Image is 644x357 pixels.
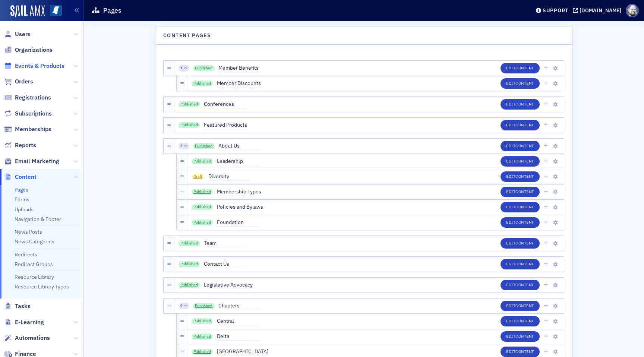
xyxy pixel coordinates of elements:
[580,7,621,14] div: [DOMAIN_NAME]
[501,202,540,212] button: EditContent
[4,173,37,181] a: Content
[4,318,44,326] a: E-Learning
[4,334,50,342] a: Automations
[626,4,639,17] span: Profile
[501,141,540,151] button: EditContent
[204,281,253,289] span: Legislative Advocacy
[515,282,534,287] span: Content
[192,80,213,86] a: Published
[192,189,213,195] a: Published
[4,125,51,133] a: Memberships
[179,122,200,128] a: Published
[515,80,534,86] span: Content
[515,318,534,323] span: Content
[515,261,534,266] span: Content
[15,94,51,102] span: Registrations
[15,261,53,268] a: Redirect Groups
[15,110,52,118] span: Subscriptions
[15,141,36,149] span: Reports
[15,216,61,222] a: Navigation & Footer
[180,143,183,149] span: 5
[15,46,53,54] span: Organizations
[204,100,246,108] span: Conferences
[217,157,259,165] span: Leadership
[515,240,534,246] span: Content
[515,65,534,70] span: Content
[501,347,540,357] button: EditContent
[217,79,261,88] span: Member Discounts
[192,174,205,180] span: Draft
[15,173,37,181] span: Content
[515,101,534,107] span: Content
[15,196,29,203] a: Forms
[4,157,59,165] a: Email Marketing
[515,158,534,164] span: Content
[15,274,54,280] a: Resource Library
[4,110,52,118] a: Subscriptions
[217,218,259,227] span: Foundation
[180,66,183,71] span: 1
[204,239,246,247] span: Team
[15,125,51,133] span: Memberships
[217,332,259,341] span: Delta
[501,238,540,249] button: EditContent
[515,122,534,127] span: Content
[192,158,213,164] a: Published
[4,78,33,86] a: Orders
[45,5,61,18] a: View Homepage
[515,349,534,354] span: Content
[501,63,540,73] button: EditContent
[179,282,200,288] a: Published
[192,349,213,355] a: Published
[15,228,42,235] a: News Posts
[204,260,246,268] span: Contact Us
[4,141,36,149] a: Reports
[543,7,568,14] div: Support
[193,65,215,71] a: Published
[10,5,45,17] img: SailAMX
[501,171,540,182] button: EditContent
[193,143,215,149] a: Published
[204,121,247,129] span: Featured Products
[180,303,183,309] span: 9
[515,204,534,209] span: Content
[179,261,200,267] a: Published
[501,99,540,110] button: EditContent
[515,143,534,148] span: Content
[15,302,31,310] span: Tasks
[15,157,59,165] span: Email Marketing
[4,46,53,54] a: Organizations
[179,101,200,107] a: Published
[103,6,121,15] h1: Pages
[193,303,215,309] a: Published
[501,316,540,326] button: EditContent
[208,173,250,181] span: Diversity
[163,32,211,40] h4: Content Pages
[515,303,534,308] span: Content
[218,302,260,310] span: Chapters
[15,318,44,326] span: E-Learning
[4,94,51,102] a: Registrations
[501,187,540,197] button: EditContent
[515,189,534,194] span: Content
[515,334,534,339] span: Content
[192,204,213,210] a: Published
[501,156,540,167] button: EditContent
[15,238,54,245] a: News Categories
[501,301,540,311] button: EditContent
[15,334,50,342] span: Automations
[501,120,540,130] button: EditContent
[15,186,28,193] a: Pages
[501,280,540,290] button: EditContent
[515,219,534,225] span: Content
[217,188,261,196] span: Membership Types
[217,203,263,211] span: Policies and Bylaws
[192,318,213,324] a: Published
[15,30,31,38] span: Users
[50,5,61,16] img: SailAMX
[4,30,31,38] a: Users
[192,334,213,339] a: Published
[15,78,33,86] span: Orders
[4,62,64,70] a: Events & Products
